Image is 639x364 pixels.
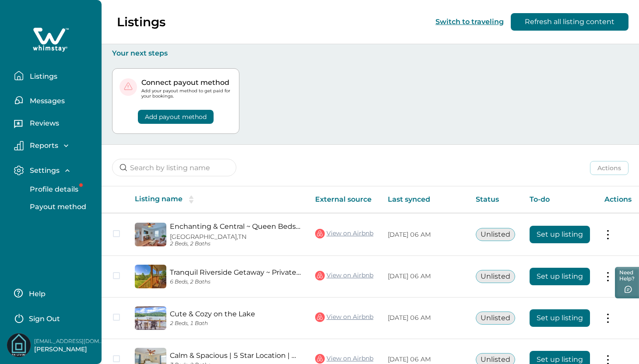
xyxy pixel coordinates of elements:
button: Set up listing [530,268,590,285]
p: [PERSON_NAME] [34,345,104,354]
p: [DATE] 06 AM [388,314,462,322]
button: sorting [183,195,200,204]
button: Set up listing [530,226,590,243]
button: Messages [14,91,95,109]
button: Unlisted [476,311,515,325]
button: Actions [590,161,628,175]
button: Settings [14,165,95,175]
p: Messages [27,97,65,105]
a: View on Airbnb [315,228,373,239]
p: [EMAIL_ADDRESS][DOMAIN_NAME] [34,337,104,346]
button: Add payout method [138,110,214,124]
p: Sign Out [29,315,60,323]
p: Connect payout method [141,78,232,87]
button: Switch to traveling [435,17,504,26]
p: Payout method [27,203,86,211]
input: Search by listing name [112,159,236,176]
div: Settings [14,181,95,216]
p: Reports [27,141,58,150]
a: Cute & Cozy on the Lake [170,310,301,318]
th: External source [308,186,381,213]
th: Listing name [128,186,308,213]
img: propertyImage_Cute & Cozy on the Lake [135,306,166,330]
th: Last synced [381,186,469,213]
img: propertyImage_Tranquil Riverside Getaway ~ Private Dock ~ Porch [135,265,166,288]
button: Refresh all listing content [511,13,628,31]
p: [DATE] 06 AM [388,355,462,364]
a: Calm & Spacious | 5 Star Location | Queen Beds [170,351,301,360]
img: Whimstay Host [7,333,31,357]
a: View on Airbnb [315,270,373,281]
button: Unlisted [476,270,515,283]
button: Profile details [20,181,101,198]
p: Reviews [27,119,59,128]
p: 2 Beds, 1 Bath [170,320,301,327]
button: Reviews [14,116,95,133]
p: Settings [27,166,60,175]
p: Profile details [27,185,78,194]
button: Sign Out [14,309,91,326]
th: Actions [597,186,639,213]
p: 6 Beds, 2 Baths [170,279,301,285]
button: Reports [14,141,95,150]
p: 2 Beds, 2 Baths [170,241,301,247]
p: Listings [27,72,57,81]
button: Help [14,284,91,302]
p: [DATE] 06 AM [388,231,462,239]
p: Help [26,290,46,298]
button: Unlisted [476,228,515,241]
th: Status [469,186,523,213]
th: To-do [523,186,597,213]
a: View on Airbnb [315,311,373,323]
a: Enchanting & Central ~ Queen Beds ~ Deck ~ [PERSON_NAME] [170,222,301,231]
p: [DATE] 06 AM [388,272,462,281]
button: Listings [14,67,95,84]
button: Payout method [20,198,101,216]
a: Tranquil Riverside Getaway ~ Private Dock ~ Porch [170,268,301,276]
p: [GEOGRAPHIC_DATA], TN [170,233,301,241]
p: Listings [117,14,165,29]
p: Your next steps [112,49,628,58]
p: Add your payout method to get paid for your bookings. [141,88,232,99]
button: Set up listing [530,309,590,327]
img: propertyImage_Enchanting & Central ~ Queen Beds ~ Deck ~ Parkin [135,223,166,246]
